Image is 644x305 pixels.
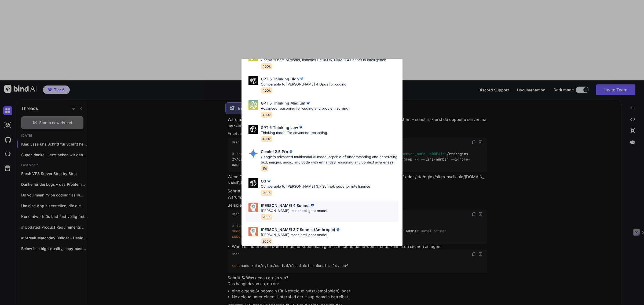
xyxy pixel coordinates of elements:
span: 200K [261,190,272,196]
p: Comparable to [PERSON_NAME] 3.7 Sonnet, superior intelligence [261,184,370,189]
img: premium [335,227,341,232]
img: Pick Models [248,100,258,110]
p: [PERSON_NAME] most intelligent model [261,208,327,214]
img: premium [305,101,311,106]
p: Advanced reasoning for coding and problem solving [261,106,348,111]
p: [PERSON_NAME] 4 Sonnet [261,203,310,208]
img: premium [299,76,304,81]
p: Gemini 2.5 Pro [261,149,288,154]
img: premium [288,149,294,154]
img: premium [298,125,303,130]
img: Pick Models [248,76,258,85]
p: Google's advanced multimodal AI model capable of understanding and generating text, images, audio... [261,154,398,165]
p: [PERSON_NAME] 3.7 Sonnet (Anthropic) [261,227,335,232]
img: Pick Models [248,203,258,212]
img: Pick Models [248,125,258,134]
p: Thinking model for advanced reasoning. [261,130,328,136]
img: premium [266,178,272,184]
img: Pick Models [248,227,258,236]
p: GPT 5 Thinking High [261,76,299,82]
p: Comparable to [PERSON_NAME] 4 Opus for coding [261,82,346,87]
p: GPT 5 Thinking Low [261,125,298,130]
span: 400k [261,112,272,118]
p: [PERSON_NAME] most intelligent model [261,232,341,238]
img: Pick Models [248,178,258,188]
p: GPT 5 Thinking Medium [261,100,305,106]
img: premium [310,203,315,208]
span: 400k [261,87,272,94]
p: O3 [261,178,266,184]
span: 400k [261,136,272,142]
img: Pick Models [248,149,258,158]
span: 1M [261,165,268,172]
span: 200K [261,238,272,244]
span: 200K [261,214,272,220]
